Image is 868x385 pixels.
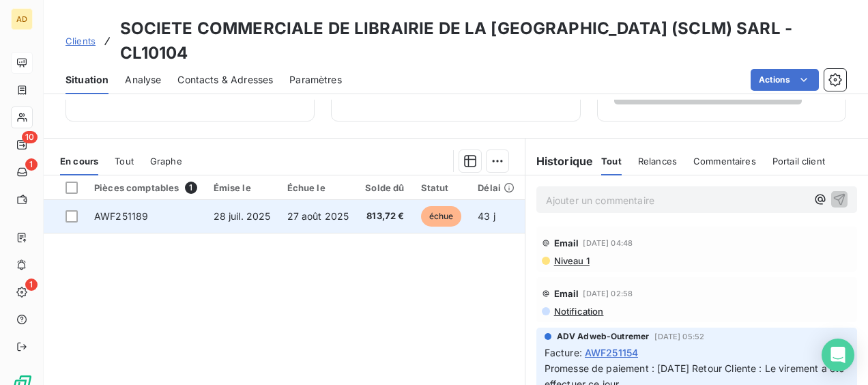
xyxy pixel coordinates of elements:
[751,69,819,91] button: Actions
[214,210,271,222] span: 28 juil. 2025
[94,182,197,194] div: Pièces comptables
[822,339,854,371] div: Open Intercom Messenger
[601,156,622,167] span: Tout
[11,8,33,30] div: AD
[421,206,462,227] span: échue
[177,73,273,87] span: Contacts & Adresses
[25,279,38,291] span: 1
[66,73,108,87] span: Situation
[478,182,515,193] div: Délai
[553,306,604,317] span: Notification
[365,182,404,193] div: Solde dû
[125,73,161,87] span: Analyse
[185,182,197,194] span: 1
[554,288,579,299] span: Email
[638,156,677,167] span: Relances
[693,156,756,167] span: Commentaires
[66,34,96,48] a: Clients
[289,73,342,87] span: Paramètres
[554,238,579,248] span: Email
[557,330,650,343] span: ADV Adweb-Outremer
[365,210,404,223] span: 813,72 €
[115,156,134,167] span: Tout
[150,156,182,167] span: Graphe
[25,158,38,171] span: 1
[654,332,704,341] span: [DATE] 05:52
[421,182,462,193] div: Statut
[583,289,633,298] span: [DATE] 02:58
[66,35,96,46] span: Clients
[214,182,271,193] div: Émise le
[94,210,148,222] span: AWF251189
[553,255,590,266] span: Niveau 1
[478,210,495,222] span: 43 j
[22,131,38,143] span: 10
[525,153,594,169] h6: Historique
[60,156,98,167] span: En cours
[120,16,846,66] h3: SOCIETE COMMERCIALE DE LIBRAIRIE DE LA [GEOGRAPHIC_DATA] (SCLM) SARL - CL10104
[287,182,349,193] div: Échue le
[583,239,633,247] span: [DATE] 04:48
[772,156,825,167] span: Portail client
[545,345,582,360] span: Facture :
[585,345,638,360] span: AWF251154
[287,210,349,222] span: 27 août 2025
